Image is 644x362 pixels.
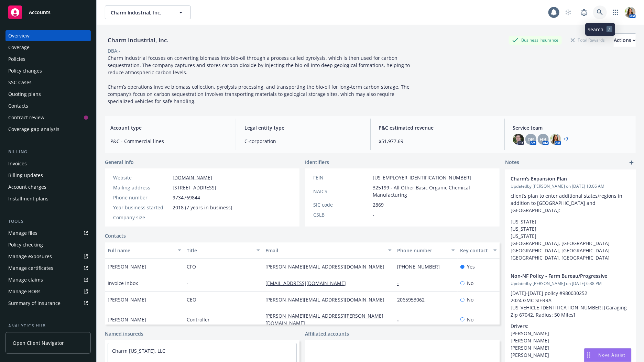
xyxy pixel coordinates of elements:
[505,169,636,267] div: Charm's Expansion PlanUpdatedby [PERSON_NAME] on [DATE] 10:06 AMclient’s plan to enter additional...
[609,6,623,19] a: Switch app
[265,312,383,326] a: [PERSON_NAME][EMAIL_ADDRESS][PERSON_NAME][DOMAIN_NAME]
[577,6,591,19] a: Report a Bug
[265,263,390,270] a: [PERSON_NAME][EMAIL_ADDRESS][DOMAIN_NAME]
[6,149,91,155] div: Billing
[108,247,174,254] div: Full name
[113,194,170,201] div: Phone number
[8,239,43,250] div: Policy checking
[173,194,200,201] span: 9734769844
[13,339,64,347] span: Open Client Navigator
[6,124,91,135] a: Coverage gap analysis
[8,65,42,76] div: Policy changes
[108,263,146,270] span: [PERSON_NAME]
[585,349,593,362] div: Drag to move
[6,239,91,250] a: Policy checking
[173,174,212,181] a: [DOMAIN_NAME]
[8,182,46,193] div: Account charges
[113,204,170,211] div: Year business started
[108,279,138,287] span: Invoice Inbox
[313,201,370,208] div: SIC code
[511,175,612,182] span: Charm's Expansion Plan
[313,188,370,195] div: NAICS
[373,184,491,198] span: 325199 - All Other Basic Organic Chemical Manufacturing
[113,174,170,181] div: Website
[511,218,630,261] p: [US_STATE] [US_STATE] [US_STATE] [GEOGRAPHIC_DATA], [GEOGRAPHIC_DATA] [GEOGRAPHIC_DATA], [GEOGRAP...
[187,296,196,303] span: CEO
[593,6,607,19] a: Search
[511,289,630,318] p: [DATE]-[DATE] policy #980030252 2024 GMC SIERRA [US_VEHICLE_IDENTIFICATION_NUMBER] [Garaging Zip ...
[8,77,32,88] div: SSC Cases
[305,330,349,337] a: Affiliated accounts
[397,280,404,286] a: -
[108,316,146,323] span: [PERSON_NAME]
[6,89,91,100] a: Quoting plans
[6,228,91,239] a: Manage files
[511,272,612,279] span: Non-NF Policy - Farm Bureau/Progressive
[561,6,575,19] a: Start snowing
[263,242,394,259] button: Email
[6,42,91,53] a: Coverage
[511,322,630,359] p: Drivers: [PERSON_NAME] [PERSON_NAME] [PERSON_NAME] [PERSON_NAME]
[173,214,174,221] span: -
[113,184,170,191] div: Mailing address
[511,281,630,287] span: Updated by [PERSON_NAME] on [DATE] 6:38 PM
[8,158,27,169] div: Invoices
[313,211,370,218] div: CSLB
[584,348,632,362] button: Nova Assist
[397,296,430,303] a: 2065953062
[6,298,91,309] a: Summary of insurance
[313,174,370,181] div: FEIN
[467,279,474,287] span: No
[397,247,447,254] div: Phone number
[6,170,91,181] a: Billing updates
[625,7,636,18] img: photo
[6,322,91,329] div: Analytics hub
[110,124,228,131] span: Account type
[8,263,53,274] div: Manage certificates
[105,158,134,166] span: General info
[397,316,404,323] a: -
[105,330,143,337] a: Named insureds
[467,263,475,270] span: Yes
[6,286,91,297] a: Manage BORs
[6,158,91,169] a: Invoices
[108,55,411,105] span: Charm Industrial focuses on converting biomass into bio-oil through a process called pyrolysis, w...
[265,296,390,303] a: [PERSON_NAME][EMAIL_ADDRESS][DOMAIN_NAME]
[513,124,630,131] span: Service team
[244,124,362,131] span: Legal entity type
[550,134,561,145] img: photo
[373,174,471,181] span: [US_EMPLOYER_IDENTIFICATION_NUMBER]
[397,263,445,270] a: [PHONE_NUMBER]
[6,54,91,65] a: Policies
[8,274,43,285] div: Manage claims
[6,3,91,22] a: Accounts
[173,184,216,191] span: [STREET_ADDRESS]
[627,158,636,167] a: add
[8,170,43,181] div: Billing updates
[265,280,351,286] a: [EMAIL_ADDRESS][DOMAIN_NAME]
[614,33,636,47] button: Actions
[110,138,228,145] span: P&C - Commercial lines
[540,136,547,143] span: HB
[6,251,91,262] a: Manage exposures
[113,214,170,221] div: Company size
[527,136,534,143] span: DP
[111,9,170,16] span: Charm Industrial, Inc.
[8,89,41,100] div: Quoting plans
[187,316,210,323] span: Controller
[6,112,91,123] a: Contract review
[8,112,44,123] div: Contract review
[8,251,52,262] div: Manage exposures
[6,182,91,193] a: Account charges
[8,286,41,297] div: Manage BORs
[564,137,569,141] a: +7
[105,6,191,19] button: Charm Industrial, Inc.
[6,263,91,274] a: Manage certificates
[29,10,51,15] span: Accounts
[105,36,171,45] div: Charm Industrial, Inc.
[173,204,232,211] span: 2018 (7 years in business)
[394,242,458,259] button: Phone number
[6,100,91,111] a: Contacts
[513,134,524,145] img: photo
[6,218,91,225] div: Tools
